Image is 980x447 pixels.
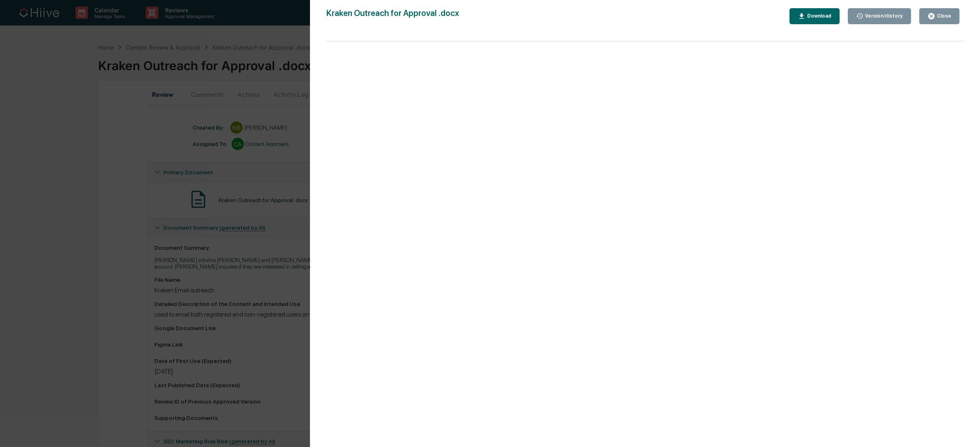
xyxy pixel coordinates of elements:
[935,13,951,19] div: Close
[326,8,459,24] div: Kraken Outreach for Approval .docx
[848,8,911,24] button: Version History
[954,420,976,442] iframe: Open customer support
[806,13,831,19] div: Download
[863,13,903,19] div: Version History
[790,8,840,24] button: Download
[919,8,959,24] button: Close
